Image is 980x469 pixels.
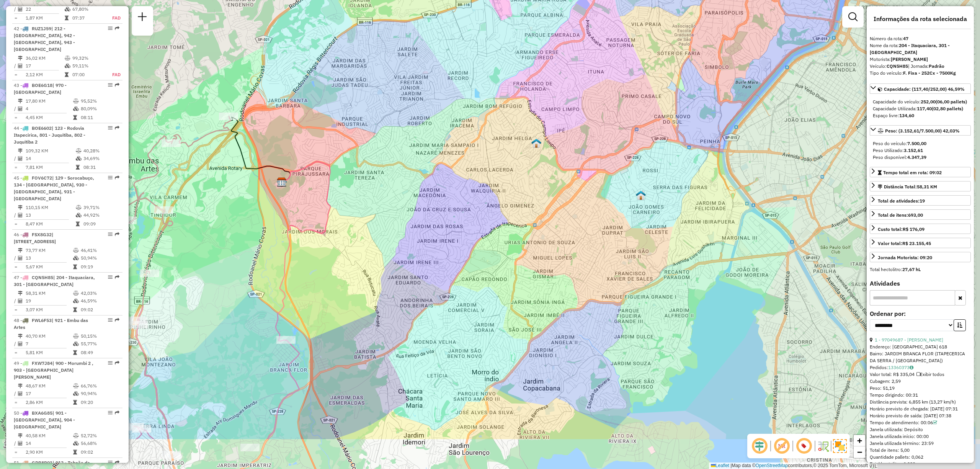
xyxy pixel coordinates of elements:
[80,254,119,262] td: 50,94%
[25,97,73,105] td: 17,80 KM
[14,275,95,287] span: | 204 - Itaquaciara, 301 - [GEOGRAPHIC_DATA]
[730,463,732,468] span: |
[25,432,73,440] td: 40,58 KM
[870,343,971,350] div: Endereço: [GEOGRAPHIC_DATA] 618
[870,454,971,461] div: Quantidade pallets: 0,062
[18,56,23,60] i: Distância Total
[73,400,77,405] i: Tempo total em rota
[14,175,94,201] span: | 129 - Sorocabuço, 134 - [GEOGRAPHIC_DATA], 930 - [GEOGRAPHIC_DATA], 931 - [GEOGRAPHIC_DATA]
[929,63,944,69] strong: Padrão
[14,175,94,201] span: 45 -
[108,410,113,415] em: Opções
[878,212,923,219] div: Total de itens:
[18,64,23,68] i: Total de Atividades
[933,420,937,425] a: Com service time
[65,16,69,20] i: Tempo total em rota
[756,463,788,468] a: OpenStreetMap
[917,106,932,111] strong: 117,40
[14,390,18,397] td: /
[857,447,862,457] span: −
[18,441,23,446] i: Total de Atividades
[709,462,870,469] div: Map data © contributors,© 2025 TomTom, Microsoft
[921,99,936,105] strong: 252,00
[870,95,971,122] div: Capacidade: (117,40/252,00) 46,59%
[65,64,70,68] i: % de utilização da cubagem
[108,232,113,237] em: Opções
[65,7,70,11] i: % de utilização da cubagem
[25,114,73,121] td: 4,45 KM
[73,307,77,312] i: Tempo total em rota
[884,86,965,92] span: Capacidade: (117,40/252,00) 46,59%
[870,63,971,70] div: Veículo:
[870,399,971,405] div: Distância prevista: 6,855 km (13,27 km/h)
[80,306,119,314] td: 09:02
[18,156,23,161] i: Total de Atividades
[954,319,966,331] button: Ordem crescente
[854,446,865,458] a: Zoom out
[932,106,963,111] strong: (02,80 pallets)
[916,371,944,377] span: Exibir todos
[14,26,75,52] span: | 212 - [GEOGRAPHIC_DATA], 942 - [GEOGRAPHIC_DATA], 943 - [GEOGRAPHIC_DATA]
[72,62,104,70] td: 59,11%
[870,440,971,447] div: Janela utilizada término: 23:59
[83,155,119,162] td: 34,69%
[80,97,119,105] td: 95,52%
[83,220,119,228] td: 09:09
[80,448,119,456] td: 09:02
[25,62,64,70] td: 17
[878,240,931,247] div: Valor total:
[636,190,646,200] img: 620 UDC Light Jd. Sao Luis
[25,147,75,155] td: 109,32 KM
[917,184,937,190] span: 58,31 KM
[32,125,52,131] span: BOE6602
[870,280,971,287] h4: Atividades
[908,63,944,69] span: | Jornada:
[73,433,79,438] i: % de utilização do peso
[32,26,51,31] span: RUZ1J59
[115,318,119,322] em: Rota exportada
[873,105,968,112] div: Capacidade Utilizada:
[25,254,73,262] td: 13
[25,204,75,211] td: 110,15 KM
[870,56,971,63] div: Motorista:
[870,405,971,412] div: Horário previsto de chegada: [DATE] 07:31
[108,318,113,322] em: Opções
[870,309,971,318] label: Ordenar por:
[14,349,18,356] td: =
[910,365,913,370] i: Observações
[14,211,18,219] td: /
[80,332,119,340] td: 50,15%
[870,83,971,94] a: Capacidade: (117,40/252,00) 46,59%
[14,82,67,95] span: 43 -
[80,263,119,271] td: 09:19
[108,460,113,465] em: Opções
[888,364,913,370] a: 13360373
[14,5,18,13] td: /
[854,435,865,446] a: Zoom in
[65,56,70,60] i: % de utilização do peso
[25,163,75,171] td: 7,81 KM
[870,195,971,206] a: Total de atividades:19
[18,248,23,253] i: Distância Total
[857,436,862,445] span: +
[870,447,971,454] div: Total de itens: 5,00
[18,384,23,388] i: Distância Total
[80,297,119,305] td: 46,59%
[108,175,113,180] em: Opções
[65,72,69,77] i: Tempo total em rota
[108,126,113,130] em: Opções
[18,205,23,210] i: Distância Total
[18,213,23,217] i: Total de Atividades
[878,226,924,233] div: Custo total:
[833,439,847,453] img: Exibir/Ocultar setores
[115,232,119,237] em: Rota exportada
[14,440,18,447] td: /
[104,71,121,78] td: FAD
[108,275,113,279] em: Opções
[14,275,95,287] span: 47 -
[32,82,52,88] span: BOE6G18
[18,433,23,438] i: Distância Total
[18,291,23,296] i: Distância Total
[25,448,73,456] td: 2,90 KM
[870,252,971,262] a: Jornada Motorista: 09:20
